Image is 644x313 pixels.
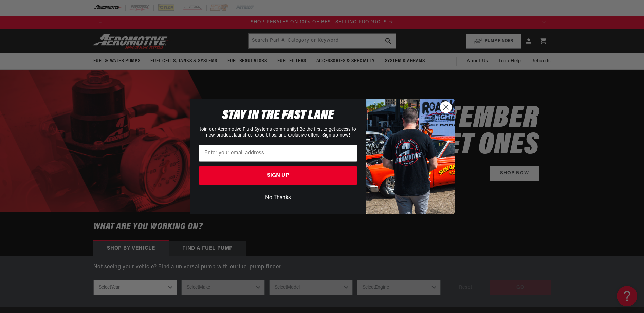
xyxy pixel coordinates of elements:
[222,109,334,122] span: STAY IN THE FAST LANE
[366,99,455,214] img: 9278e0a8-2f18-4465-98b4-5c473baabe7a.jpeg
[199,166,357,185] button: SIGN UP
[200,127,356,138] span: Join our Aeromotive Fluid Systems community! Be the first to get access to new product launches, ...
[440,101,452,113] button: Close dialog
[199,191,357,204] button: No Thanks
[199,145,357,162] input: Enter your email address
